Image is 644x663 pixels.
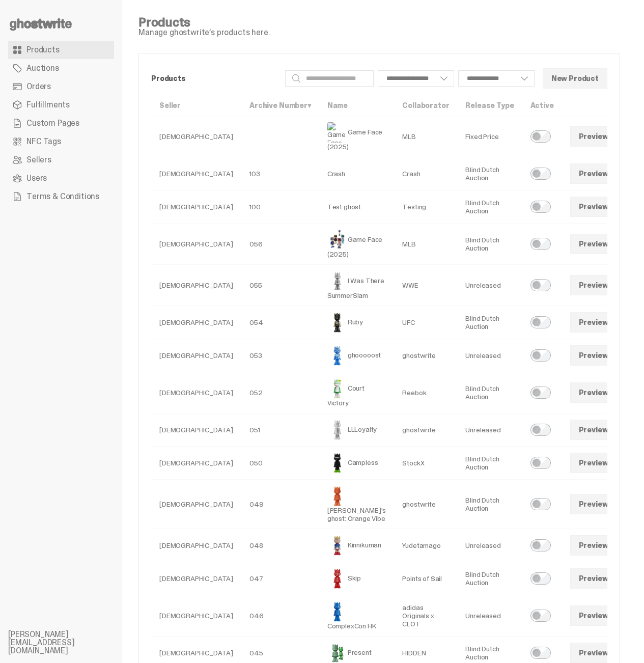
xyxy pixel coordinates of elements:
td: 054 [241,306,319,339]
td: [DEMOGRAPHIC_DATA] [151,595,241,637]
td: adidas Originals x CLOT [394,595,457,637]
td: WWE [394,265,457,306]
td: StockX [394,447,457,480]
td: 047 [241,562,319,595]
td: 046 [241,595,319,637]
td: Unreleased [457,413,522,447]
span: Fulfillments [26,101,70,109]
td: Game Face (2025) [319,116,395,157]
a: Preview [570,643,617,663]
td: 052 [241,372,319,413]
a: Preview [570,494,617,514]
td: [DEMOGRAPHIC_DATA] [151,562,241,595]
td: [DEMOGRAPHIC_DATA] [151,372,241,413]
td: Yudetamago [394,529,457,562]
a: Preview [570,126,617,147]
td: 103 [241,157,319,190]
td: Test ghost [319,190,395,224]
td: Ruby [319,306,395,339]
td: Unreleased [457,529,522,562]
a: Preview [570,453,617,473]
td: [PERSON_NAME]'s ghost: Orange Vibe [319,480,395,529]
span: Orders [26,82,51,91]
a: Custom Pages [8,114,114,132]
img: LLLoyalty [327,420,348,440]
td: 049 [241,480,319,529]
td: [DEMOGRAPHIC_DATA] [151,116,241,157]
a: Fulfillments [8,96,114,114]
td: MLB [394,116,457,157]
a: Preview [570,163,617,184]
li: [PERSON_NAME][EMAIL_ADDRESS][DOMAIN_NAME] [8,630,130,655]
a: Terms & Conditions [8,187,114,206]
td: [DEMOGRAPHIC_DATA] [151,224,241,265]
td: Crash [394,157,457,190]
span: Terms & Conditions [26,192,99,201]
th: Seller [151,95,241,116]
a: Preview [570,568,617,589]
img: Court Victory [327,378,348,399]
td: ghostwrite [394,480,457,529]
button: New Product [543,68,607,89]
a: Active [530,101,554,110]
td: Blind Dutch Auction [457,157,522,190]
td: Game Face (2025) [319,224,395,265]
td: 051 [241,413,319,447]
td: Blind Dutch Auction [457,562,522,595]
td: LLLoyalty [319,413,395,447]
a: Preview [570,197,617,217]
td: Unreleased [457,265,522,306]
td: MLB [394,224,457,265]
td: Testing [394,190,457,224]
span: Custom Pages [26,119,79,127]
td: [DEMOGRAPHIC_DATA] [151,306,241,339]
td: ComplexCon HK [319,595,395,637]
span: NFC Tags [26,137,61,146]
td: ghooooost [319,339,395,372]
td: [DEMOGRAPHIC_DATA] [151,480,241,529]
a: Preview [570,382,617,403]
img: ghooooost [327,345,348,366]
h4: Products [138,16,270,29]
a: Orders [8,77,114,96]
td: [DEMOGRAPHIC_DATA] [151,190,241,224]
th: Name [319,95,395,116]
td: Kinnikuman [319,529,395,562]
span: ▾ [307,101,311,110]
td: ghostwrite [394,413,457,447]
td: 056 [241,224,319,265]
td: [DEMOGRAPHIC_DATA] [151,265,241,306]
th: Collaborator [394,95,457,116]
td: Blind Dutch Auction [457,447,522,480]
td: Points of Sail [394,562,457,595]
a: NFC Tags [8,132,114,151]
p: Manage ghostwrite’s products here. [138,29,270,37]
td: Blind Dutch Auction [457,372,522,413]
span: Users [26,174,47,182]
td: Unreleased [457,595,522,637]
img: Skip [327,568,348,589]
td: Unreleased [457,339,522,372]
td: Blind Dutch Auction [457,190,522,224]
img: Kinnikuman [327,535,348,556]
td: Fixed Price [457,116,522,157]
td: Court Victory [319,372,395,413]
td: Crash [319,157,395,190]
a: Preview [570,420,617,440]
a: Preview [570,535,617,556]
img: I Was There SummerSlam [327,271,348,291]
a: Preview [570,275,617,295]
a: Preview [570,605,617,626]
img: Schrödinger's ghost: Orange Vibe [327,486,348,506]
span: Auctions [26,64,59,72]
img: Campless [327,453,348,473]
td: UFC [394,306,457,339]
td: I Was There SummerSlam [319,265,395,306]
a: Auctions [8,59,114,77]
th: Release Type [457,95,522,116]
img: Ruby [327,312,348,333]
td: [DEMOGRAPHIC_DATA] [151,413,241,447]
a: Preview [570,312,617,333]
td: 053 [241,339,319,372]
td: [DEMOGRAPHIC_DATA] [151,339,241,372]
